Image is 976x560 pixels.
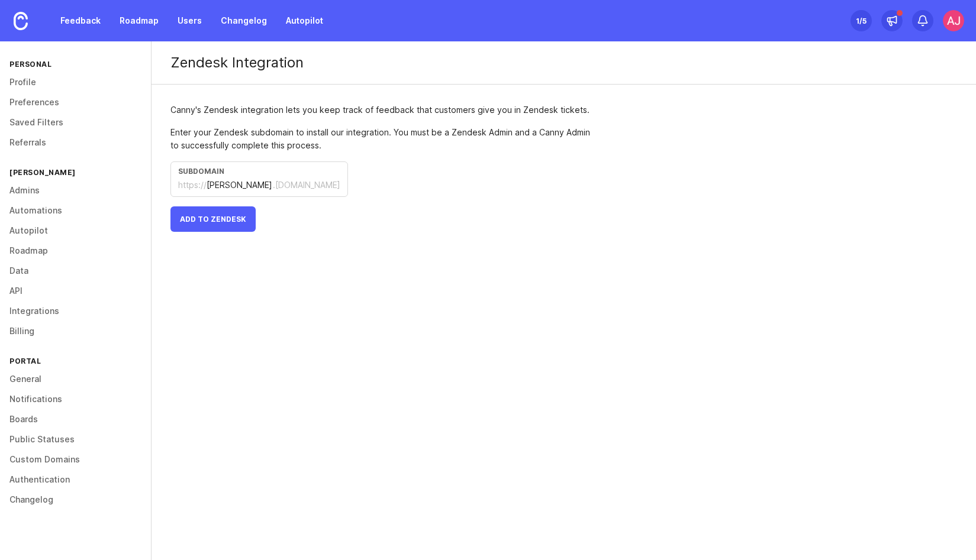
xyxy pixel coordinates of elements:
[851,10,872,31] button: 1/5
[214,10,274,31] a: Changelog
[936,520,964,548] iframe: Intercom live chat
[170,10,209,31] a: Users
[170,206,256,232] button: Add to Zendesk
[279,10,330,31] a: Autopilot
[943,10,964,31] img: AJ Hoke
[170,126,597,152] div: Enter your Zendesk subdomain to install our integration. You must be a Zendesk Admin and a Canny ...
[178,179,207,191] div: https://
[178,167,340,176] div: Subdomain
[53,10,108,31] a: Feedback
[180,215,246,224] span: Add to Zendesk
[170,103,590,116] div: Canny's Zendesk integration lets you keep track of feedback that customers give you in Zendesk ti...
[112,10,166,31] a: Roadmap
[273,179,340,191] div: .[DOMAIN_NAME]
[152,41,976,85] div: Zendesk Integration
[14,12,28,30] img: Canny Home
[856,12,867,29] div: 1 /5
